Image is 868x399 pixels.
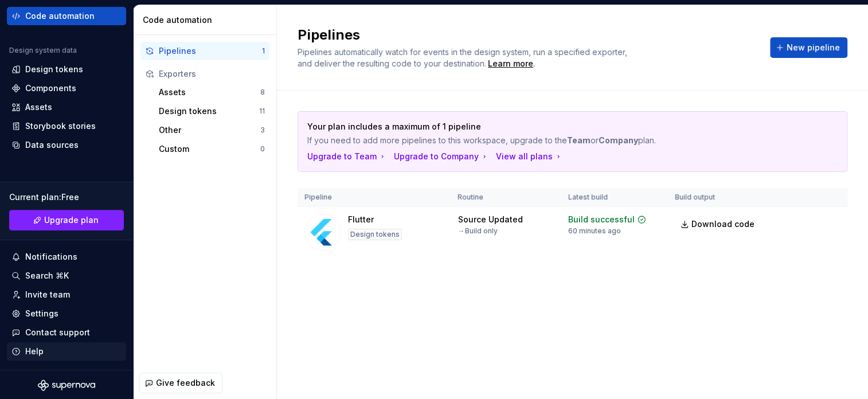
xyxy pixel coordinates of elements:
[9,191,124,203] div: Current plan : Free
[7,304,126,323] a: Settings
[458,226,497,236] div: → Build only
[25,289,70,300] div: Invite team
[259,107,265,116] div: 11
[348,214,374,225] div: Flutter
[139,373,222,393] button: Give feedback
[260,88,265,97] div: 8
[451,188,561,207] th: Routine
[159,87,260,98] div: Assets
[298,26,756,44] h2: Pipelines
[9,46,77,55] div: Design system data
[568,214,635,225] div: Build successful
[7,323,126,342] button: Contact support
[159,45,262,57] div: Pipelines
[159,68,265,80] div: Exporters
[567,135,591,145] strong: Team
[7,248,126,266] button: Notifications
[25,120,96,132] div: Storybook stories
[25,346,44,357] div: Help
[154,102,269,120] button: Design tokens11
[675,214,762,234] a: Download code
[154,140,269,158] button: Custom0
[298,47,630,68] span: Pipelines automatically watch for events in the design system, run a specified exporter, and deli...
[691,218,754,230] span: Download code
[7,267,126,285] button: Search ⌘K
[159,124,260,136] div: Other
[25,10,95,22] div: Code automation
[25,327,90,338] div: Contact support
[25,101,52,113] div: Assets
[154,83,269,101] button: Assets8
[770,37,847,58] button: New pipeline
[7,98,126,116] a: Assets
[159,105,259,117] div: Design tokens
[38,380,95,391] svg: Supernova Logo
[348,229,402,240] div: Design tokens
[262,46,265,56] div: 1
[599,135,638,145] strong: Company
[668,188,769,207] th: Build output
[154,121,269,139] button: Other3
[307,151,387,162] button: Upgrade to Team
[7,60,126,79] a: Design tokens
[25,270,69,281] div: Search ⌘K
[7,79,126,97] a: Components
[25,64,83,75] div: Design tokens
[25,139,79,151] div: Data sources
[458,214,522,225] div: Source Updated
[260,126,265,135] div: 3
[143,14,272,26] div: Code automation
[307,121,757,132] p: Your plan includes a maximum of 1 pipeline
[486,60,535,68] span: .
[7,117,126,135] a: Storybook stories
[7,342,126,361] button: Help
[488,58,533,69] a: Learn more
[9,210,124,230] a: Upgrade plan
[7,7,126,25] a: Code automation
[561,188,668,207] th: Latest build
[140,42,269,60] button: Pipelines1
[787,42,840,53] span: New pipeline
[307,135,757,146] p: If you need to add more pipelines to this workspace, upgrade to the or plan.
[496,151,563,162] button: View all plans
[394,151,489,162] button: Upgrade to Company
[7,136,126,154] a: Data sources
[44,214,99,226] span: Upgrade plan
[156,377,215,389] span: Give feedback
[568,226,621,236] div: 60 minutes ago
[25,83,76,94] div: Components
[260,144,265,154] div: 0
[25,251,77,263] div: Notifications
[7,285,126,304] a: Invite team
[159,143,260,155] div: Custom
[25,308,58,319] div: Settings
[298,188,451,207] th: Pipeline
